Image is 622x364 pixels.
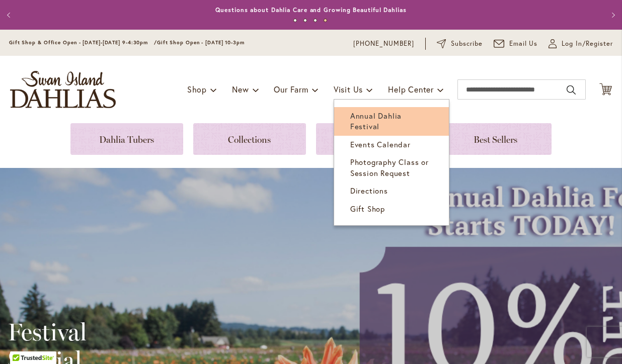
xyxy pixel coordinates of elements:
[602,5,622,25] button: Next
[324,19,327,22] button: 4 of 4
[274,84,308,95] span: Our Farm
[334,84,363,95] span: Visit Us
[437,39,483,49] a: Subscribe
[353,39,414,49] a: [PHONE_NUMBER]
[509,39,538,49] span: Email Us
[303,19,307,22] button: 2 of 4
[232,84,249,95] span: New
[350,186,388,196] span: Directions
[350,139,411,149] span: Events Calendar
[10,71,116,108] a: store logo
[187,84,207,95] span: Shop
[451,39,483,49] span: Subscribe
[388,84,434,95] span: Help Center
[350,204,385,214] span: Gift Shop
[562,39,613,49] span: Log In/Register
[293,19,297,22] button: 1 of 4
[549,39,613,49] a: Log In/Register
[215,6,406,14] a: Questions about Dahlia Care and Growing Beautiful Dahlias
[494,39,538,49] a: Email Us
[350,157,429,177] span: Photography Class or Session Request
[157,39,245,46] span: Gift Shop Open - [DATE] 10-3pm
[350,111,402,131] span: Annual Dahlia Festival
[9,39,157,46] span: Gift Shop & Office Open - [DATE]-[DATE] 9-4:30pm /
[314,19,317,22] button: 3 of 4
